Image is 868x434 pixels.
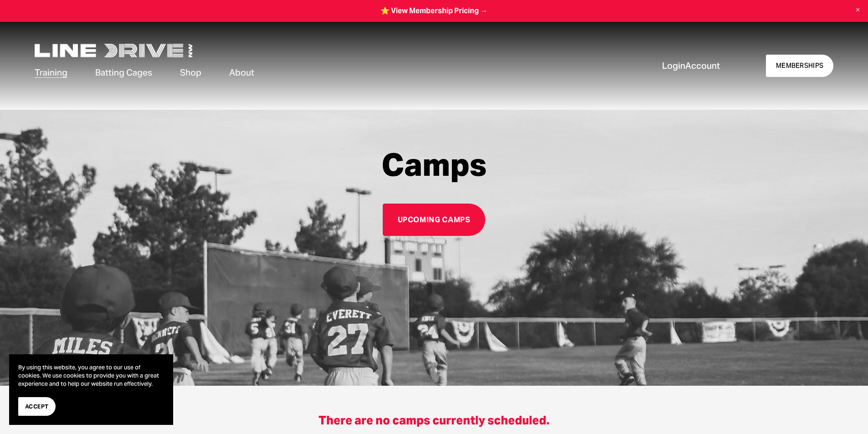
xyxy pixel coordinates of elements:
a: folder dropdown [95,66,152,80]
a: folder dropdown [229,66,254,80]
a: Shop [180,66,201,80]
img: LineDrive NorthWest [35,44,192,57]
p: By using this website, you agree to our use of cookies. We use cookies to provide you with a grea... [18,363,164,388]
a: MEMBERSHIPS [766,55,833,77]
h1: Camps [276,147,592,183]
span: Accept [25,402,49,411]
button: Accept [18,397,56,416]
a: folder dropdown [35,66,67,80]
span: About [229,66,254,79]
span: Batting Cages [95,66,152,79]
span: There are no camps currently scheduled. [318,413,550,428]
a: Upcoming Camps [383,204,485,236]
section: Cookie banner [9,354,173,425]
span: Training [35,66,67,79]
